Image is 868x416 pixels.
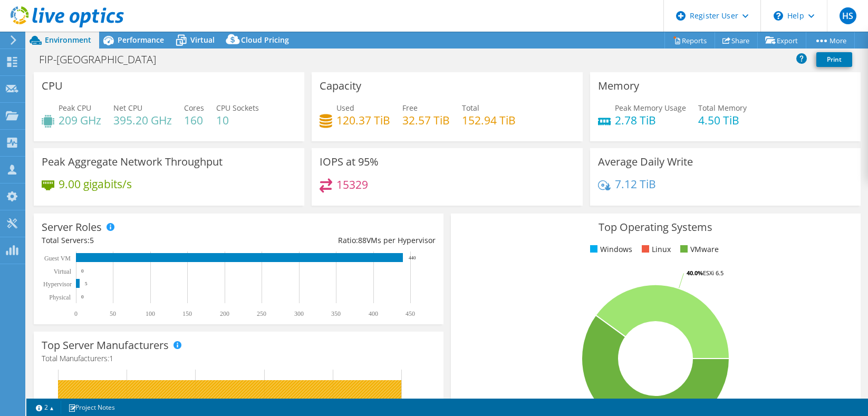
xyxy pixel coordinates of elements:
[336,114,390,126] h4: 120.37 TiB
[336,179,368,190] h4: 15329
[639,244,671,255] li: Linux
[358,235,367,245] span: 88
[757,32,806,49] a: Export
[678,244,719,255] li: VMware
[42,156,223,168] h3: Peak Aggregate Network Throughput
[113,114,172,126] h4: 395.20 GHz
[42,353,436,364] h4: Total Manufacturers:
[698,114,747,126] h4: 4.50 TiB
[190,35,215,45] span: Virtual
[806,32,855,49] a: More
[598,156,693,168] h3: Average Daily Write
[49,294,71,301] text: Physical
[216,103,259,113] span: CPU Sockets
[703,269,724,277] tspan: ESXi 6.5
[615,178,656,190] h4: 7.12 TiB
[615,103,686,113] span: Peak Memory Usage
[42,340,169,351] h3: Top Server Manufacturers
[85,281,88,286] text: 5
[816,52,852,67] a: Print
[59,114,101,126] h4: 209 GHz
[109,353,113,363] span: 1
[462,114,516,126] h4: 152.94 TiB
[840,7,856,24] span: HS
[774,11,783,21] svg: \n
[45,35,91,45] span: Environment
[615,114,686,126] h4: 2.78 TiB
[331,310,341,317] text: 350
[336,103,354,113] span: Used
[146,310,155,317] text: 100
[42,235,238,246] div: Total Servers:
[184,114,204,126] h4: 160
[294,310,304,317] text: 300
[42,221,102,233] h3: Server Roles
[402,103,418,113] span: Free
[184,103,204,113] span: Cores
[369,310,378,317] text: 400
[81,268,84,274] text: 0
[257,310,266,317] text: 250
[587,244,632,255] li: Windows
[687,269,703,277] tspan: 40.0%
[81,294,84,299] text: 0
[698,103,747,113] span: Total Memory
[459,221,853,233] h3: Top Operating Systems
[320,80,361,92] h3: Capacity
[61,401,122,414] a: Project Notes
[110,310,116,317] text: 50
[34,54,172,65] h1: FIP-[GEOGRAPHIC_DATA]
[59,103,91,113] span: Peak CPU
[664,32,715,49] a: Reports
[402,114,450,126] h4: 32.57 TiB
[44,255,71,262] text: Guest VM
[54,268,72,275] text: Virtual
[43,280,72,288] text: Hypervisor
[598,80,639,92] h3: Memory
[113,103,142,113] span: Net CPU
[182,310,192,317] text: 150
[90,235,94,245] span: 5
[238,235,435,246] div: Ratio: VMs per Hypervisor
[118,35,164,45] span: Performance
[28,401,61,414] a: 2
[59,178,132,190] h4: 9.00 gigabits/s
[216,114,259,126] h4: 10
[220,310,229,317] text: 200
[715,32,758,49] a: Share
[409,255,416,260] text: 440
[462,103,479,113] span: Total
[74,310,78,317] text: 0
[406,310,415,317] text: 450
[42,80,63,92] h3: CPU
[320,156,379,168] h3: IOPS at 95%
[241,35,289,45] span: Cloud Pricing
